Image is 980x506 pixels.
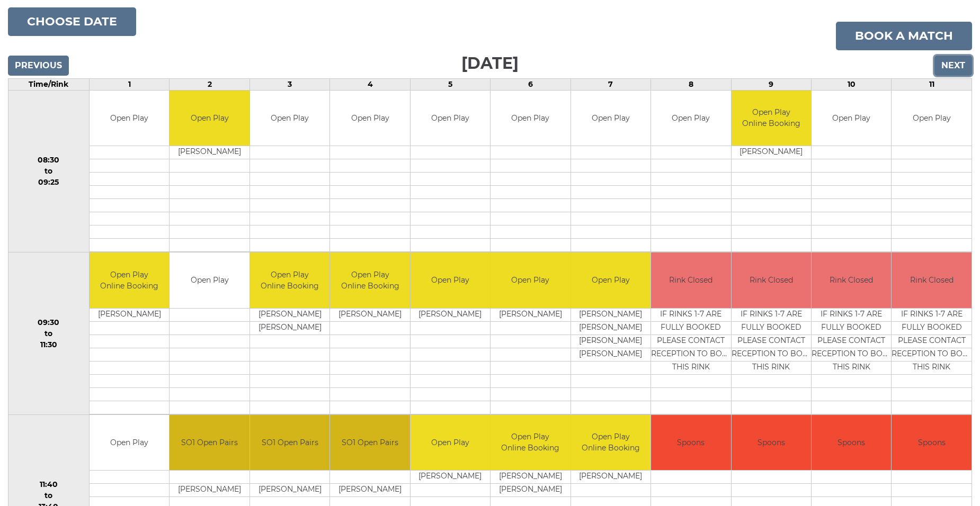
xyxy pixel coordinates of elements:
[411,308,490,321] td: [PERSON_NAME]
[732,348,811,361] td: RECEPTION TO BOOK
[411,91,490,146] td: Open Play
[812,321,891,335] td: FULLY BOOKED
[250,415,329,471] td: SO1 Open Pairs
[651,321,730,335] td: FULLY BOOKED
[491,308,570,321] td: [PERSON_NAME]
[491,415,570,471] td: Open Play Online Booking
[892,415,972,471] td: Spoons
[250,321,329,335] td: [PERSON_NAME]
[90,308,169,321] td: [PERSON_NAME]
[732,321,811,335] td: FULLY BOOKED
[491,471,570,484] td: [PERSON_NAME]
[330,484,409,497] td: [PERSON_NAME]
[732,361,811,374] td: THIS RINK
[491,484,570,497] td: [PERSON_NAME]
[812,348,891,361] td: RECEPTION TO BOOK
[90,91,169,146] td: Open Play
[170,484,249,497] td: [PERSON_NAME]
[250,484,329,497] td: [PERSON_NAME]
[892,361,972,374] td: THIS RINK
[170,146,249,159] td: [PERSON_NAME]
[571,471,651,484] td: [PERSON_NAME]
[732,146,811,159] td: [PERSON_NAME]
[170,415,249,471] td: SO1 Open Pairs
[651,361,730,374] td: THIS RINK
[571,348,651,361] td: [PERSON_NAME]
[651,78,731,90] td: 8
[250,78,329,90] td: 3
[892,78,972,90] td: 11
[892,321,972,335] td: FULLY BOOKED
[411,471,490,484] td: [PERSON_NAME]
[812,308,891,321] td: IF RINKS 1-7 ARE
[89,78,169,90] td: 1
[651,308,730,321] td: IF RINKS 1-7 ARE
[892,335,972,348] td: PLEASE CONTACT
[651,415,730,471] td: Spoons
[8,78,90,90] td: Time/Rink
[8,252,90,415] td: 09:30 to 11:30
[651,91,730,146] td: Open Play
[90,415,169,471] td: Open Play
[250,252,329,308] td: Open Play Online Booking
[892,348,972,361] td: RECEPTION TO BOOK
[836,22,972,50] a: Book a match
[892,91,972,146] td: Open Play
[812,415,891,471] td: Spoons
[571,78,651,90] td: 7
[491,252,570,308] td: Open Play
[330,78,410,90] td: 4
[571,321,651,335] td: [PERSON_NAME]
[732,252,811,308] td: Rink Closed
[90,252,169,308] td: Open Play Online Booking
[812,361,891,374] td: THIS RINK
[732,308,811,321] td: IF RINKS 1-7 ARE
[812,335,891,348] td: PLEASE CONTACT
[571,252,651,308] td: Open Play
[892,308,972,321] td: IF RINKS 1-7 ARE
[250,308,329,321] td: [PERSON_NAME]
[571,415,651,471] td: Open Play Online Booking
[571,91,651,146] td: Open Play
[170,252,249,308] td: Open Play
[8,90,90,252] td: 08:30 to 09:25
[732,91,811,146] td: Open Play Online Booking
[411,415,490,471] td: Open Play
[934,56,972,76] input: Next
[170,91,249,146] td: Open Play
[330,308,409,321] td: [PERSON_NAME]
[732,415,811,471] td: Spoons
[812,252,891,308] td: Rink Closed
[8,56,69,76] input: Previous
[812,78,892,90] td: 10
[651,348,730,361] td: RECEPTION TO BOOK
[731,78,811,90] td: 9
[330,252,409,308] td: Open Play Online Booking
[812,91,891,146] td: Open Play
[330,415,409,471] td: SO1 Open Pairs
[892,252,972,308] td: Rink Closed
[732,335,811,348] td: PLEASE CONTACT
[571,335,651,348] td: [PERSON_NAME]
[651,335,730,348] td: PLEASE CONTACT
[410,78,490,90] td: 5
[491,78,571,90] td: 6
[8,7,136,36] button: Choose date
[170,78,250,90] td: 2
[651,252,730,308] td: Rink Closed
[250,91,329,146] td: Open Play
[411,252,490,308] td: Open Play
[491,91,570,146] td: Open Play
[571,308,651,321] td: [PERSON_NAME]
[330,91,409,146] td: Open Play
